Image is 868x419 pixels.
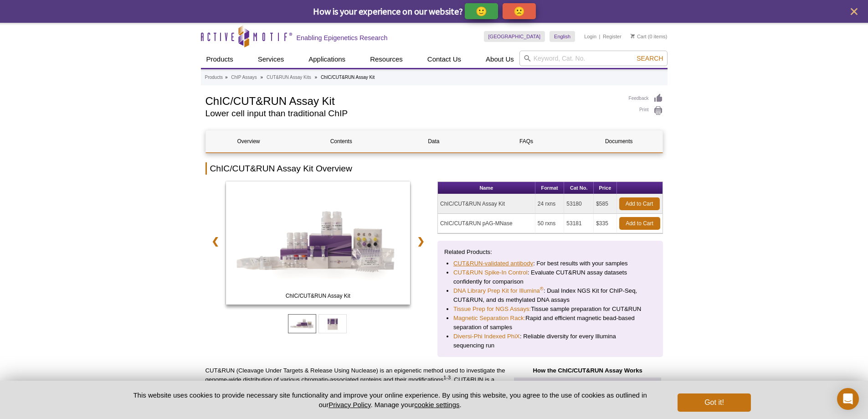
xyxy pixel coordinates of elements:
span: How is your experience on our website? [313,5,463,17]
span: ChIC/CUT&RUN Assay Kit [228,291,408,300]
p: 🙂 [476,5,487,17]
span: Search [637,55,663,62]
a: CUT&RUN Spike-In Control [453,268,528,277]
h1: ChIC/CUT&RUN Assay Kit [205,93,620,107]
li: : Reliable diversity for every Illumina sequencing run [453,332,647,350]
td: 50 rxns [535,214,564,233]
a: Contents [298,130,384,152]
a: Add to Cart [619,217,660,230]
a: Contact Us [422,51,467,68]
h2: Enabling Epigenetics Research [297,34,388,42]
th: Price [594,182,616,194]
a: Services [252,51,290,68]
li: » [315,75,318,80]
a: Tissue Prep for NGS Assays: [453,305,531,314]
td: 24 rxns [535,194,564,214]
a: Add to Cart [619,197,660,210]
a: ChIP Assays [231,73,257,82]
a: ❮ [205,231,225,252]
h2: ChIC/CUT&RUN Assay Kit Overview [205,162,663,175]
li: » [225,75,228,80]
a: Register [603,33,621,40]
li: » [261,75,263,80]
button: Search [634,54,666,62]
div: Open Intercom Messenger [837,388,859,410]
a: Cart [631,33,647,40]
a: CUT&RUN-validated antibody [453,259,533,268]
td: ChIC/CUT&RUN pAG-MNase [438,214,535,233]
a: ChIC/CUT&RUN Assay Kit [226,181,411,307]
a: Products [201,51,239,68]
a: Login [584,33,596,40]
p: 🙁 [514,5,525,17]
a: DNA Library Prep Kit for Illumina® [453,286,544,295]
a: Resources [365,51,408,68]
li: ChIC/CUT&RUN Assay Kit [321,75,375,80]
a: Magnetic Separation Rack: [453,314,525,323]
a: Privacy Policy [329,401,370,409]
a: [GEOGRAPHIC_DATA] [484,31,545,42]
li: : For best results with your samples [453,259,647,268]
a: Print [629,106,663,116]
button: cookie settings [414,401,459,409]
td: 53180 [564,194,594,214]
button: Got it! [678,393,750,412]
img: ChIC/CUT&RUN Assay Kit [226,181,411,305]
td: ChIC/CUT&RUN Assay Kit [438,194,535,214]
li: Tissue sample preparation for CUT&RUN [453,305,647,314]
a: Overview [206,130,292,152]
a: CUT&RUN Assay Kits [267,73,311,82]
a: English [550,31,575,42]
li: : Evaluate CUT&RUN assay datasets confidently for comparison [453,268,647,286]
sup: 1-3 [443,375,451,380]
p: This website uses cookies to provide necessary site functionality and improve your online experie... [118,390,663,409]
a: Documents [576,130,662,152]
a: Data [391,130,477,152]
li: Rapid and efficient magnetic bead-based separation of samples [453,314,647,332]
th: Format [535,182,564,194]
h2: Lower cell input than traditional ChIP [205,109,620,118]
a: Diversi-Phi Indexed PhiX [453,332,520,341]
p: Related Products: [444,248,656,257]
p: CUT&RUN (Cleavage Under Targets & Release Using Nuclease) is an epigenetic method used to investi... [205,366,506,412]
sup: ® [540,286,544,291]
a: ❯ [411,231,431,252]
a: About Us [480,51,519,68]
a: Feedback [629,93,663,103]
button: close [848,6,860,17]
img: Your Cart [631,34,635,38]
th: Cat No. [564,182,594,194]
a: Applications [303,51,351,68]
strong: How the ChIC/CUT&RUN Assay Works [533,367,642,374]
th: Name [438,182,535,194]
li: : Dual Index NGS Kit for ChIP-Seq, CUT&RUN, and ds methylated DNA assays [453,286,647,305]
li: | [599,31,601,42]
li: (0 items) [631,31,668,42]
td: $585 [594,194,616,214]
input: Keyword, Cat. No. [519,51,668,66]
a: FAQs [483,130,569,152]
td: $335 [594,214,616,233]
td: 53181 [564,214,594,233]
a: Products [205,73,223,82]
